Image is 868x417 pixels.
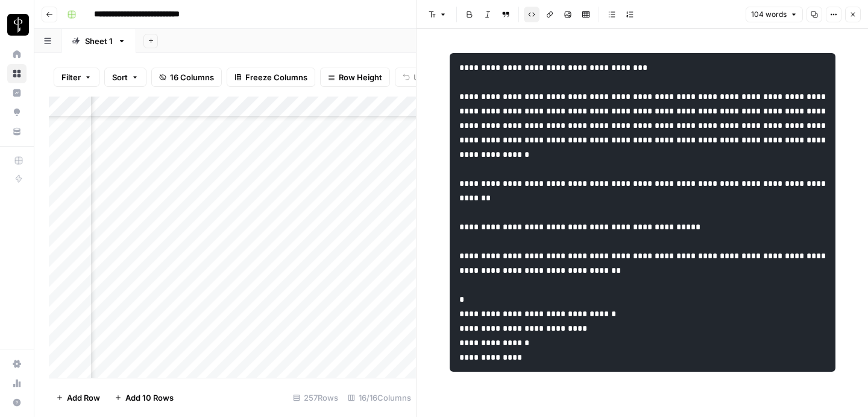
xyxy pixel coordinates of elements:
button: Workspace: LP Production Workloads [7,10,27,40]
a: Browse [7,64,27,83]
button: Add Row [49,388,107,407]
button: Filter [54,68,99,87]
a: Usage [7,374,27,393]
button: Help + Support [7,393,27,412]
button: 16 Columns [151,68,222,87]
span: Add Row [67,392,100,404]
button: Add 10 Rows [107,388,181,407]
div: 257 Rows [288,388,343,407]
span: Freeze Columns [245,71,307,83]
a: Settings [7,354,27,374]
a: Home [7,45,27,64]
button: Sort [104,68,146,87]
button: Row Height [320,68,390,87]
div: 16/16 Columns [343,388,416,407]
span: Sort [112,71,128,83]
span: Add 10 Rows [125,392,174,404]
span: Filter [61,71,81,83]
button: Freeze Columns [227,68,315,87]
span: 104 words [751,9,787,20]
button: 104 words [746,7,803,22]
div: Sheet 1 [85,35,113,47]
a: Sheet 1 [61,29,136,53]
button: Undo [395,68,442,87]
span: Row Height [339,71,382,83]
span: 16 Columns [170,71,214,83]
a: Opportunities [7,103,27,122]
a: Your Data [7,122,27,141]
a: Insights [7,83,27,103]
img: LP Production Workloads Logo [7,14,29,36]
